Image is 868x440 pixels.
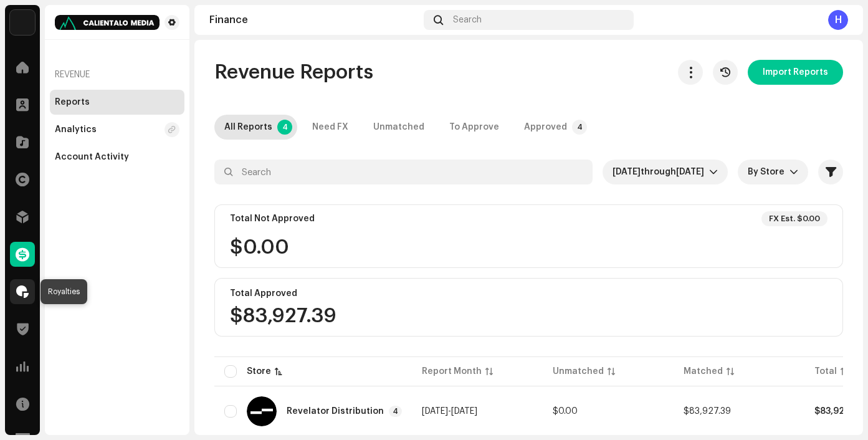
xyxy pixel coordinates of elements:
[709,160,718,184] div: dropdown trigger
[55,97,90,107] div: Reports
[373,115,424,140] div: Unmatched
[277,120,292,135] p-badge: 4
[789,160,798,184] div: dropdown trigger
[613,160,709,184] span: Last 3 months
[449,115,499,140] div: To Approve
[422,365,482,378] div: Report Month
[828,10,848,30] div: H
[763,60,828,85] span: Import Reports
[230,214,315,224] div: Total Not Approved
[814,407,862,416] span: $83,927.39
[748,160,789,184] span: By Store
[50,117,184,142] re-m-nav-item: Analytics
[55,15,160,30] img: 0ed834c7-8d06-45ec-9a54-f43076e9bbbc
[553,365,604,378] div: Unmatched
[389,406,402,417] p-badge: 4
[748,60,843,85] button: Import Reports
[50,90,184,115] re-m-nav-item: Reports
[224,115,272,140] div: All Reports
[572,120,587,135] p-badge: 4
[684,407,731,416] span: $83,927.39
[287,407,384,416] div: Revelator Distribution
[641,168,676,176] span: through
[50,145,184,170] re-m-nav-item: Account Activity
[613,168,641,176] span: [DATE]
[684,365,723,378] div: Matched
[553,407,578,416] span: $0.00
[422,407,448,416] span: [DATE]
[55,125,97,135] div: Analytics
[247,365,271,378] div: Store
[230,289,297,299] div: Total Approved
[55,152,129,162] div: Account Activity
[214,60,373,85] span: Revenue Reports
[10,10,35,35] img: 4d5a508c-c80f-4d99-b7fb-82554657661d
[451,407,477,416] span: [DATE]
[209,15,419,25] div: Finance
[50,60,184,90] re-a-nav-header: Revenue
[422,407,477,416] span: -
[814,365,837,378] div: Total
[312,115,348,140] div: Need FX
[524,115,567,140] div: Approved
[453,15,482,25] span: Search
[214,160,593,184] input: Search
[676,168,704,176] span: [DATE]
[769,214,820,224] div: FX Est. $0.00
